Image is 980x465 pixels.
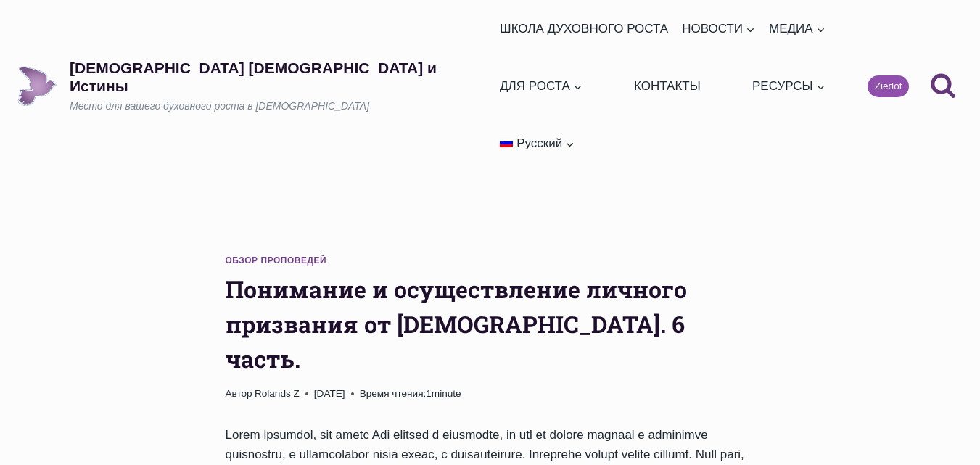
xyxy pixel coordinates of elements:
[314,386,345,402] time: [DATE]
[868,75,909,97] a: Ziedot
[682,19,755,38] span: НОВОСТИ
[516,136,562,150] span: Русский
[628,57,707,115] a: КОНТАКТЫ
[500,76,582,96] span: ДЛЯ РОСТА
[769,19,825,38] span: МЕДИА
[752,76,825,96] span: РЕСУРСЫ
[360,386,461,402] span: 1
[70,99,494,114] p: Место для вашего духовного роста в [DEMOGRAPHIC_DATA]
[70,59,494,95] p: [DEMOGRAPHIC_DATA] [DEMOGRAPHIC_DATA] и Истины
[226,255,327,266] a: Обзор проповедей
[432,388,461,399] span: minute
[746,57,832,115] a: РЕСУРСЫ
[360,388,427,399] span: Время чтения:
[494,57,589,115] a: ДЛЯ РОСТА
[17,59,494,114] a: [DEMOGRAPHIC_DATA] [DEMOGRAPHIC_DATA] и ИстиныМесто для вашего духовного роста в [DEMOGRAPHIC_DATA]
[226,386,252,402] span: Автор
[255,388,300,399] a: Rolands Z
[494,115,581,172] a: Русский
[226,272,755,376] h1: Понимание и осуществление личного призвания от [DEMOGRAPHIC_DATA]. 6 часть.
[923,67,963,106] button: Показать форму поиска
[17,66,57,106] img: Draudze Gars un Patiesība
